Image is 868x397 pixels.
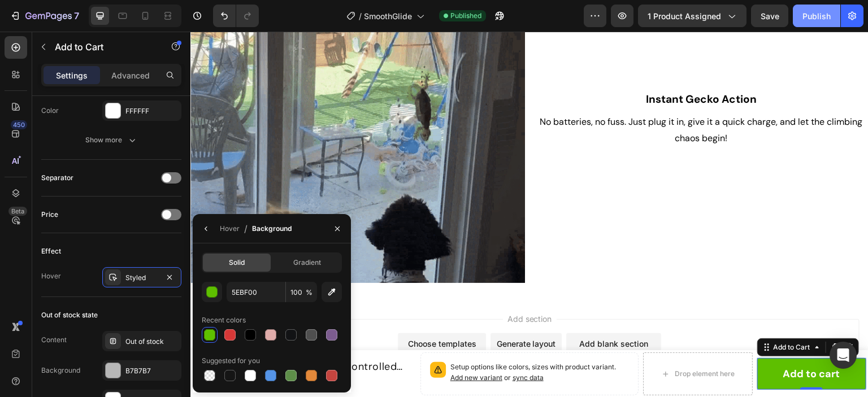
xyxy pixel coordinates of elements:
p: Add to cart [593,333,650,351]
span: 1 product assigned [648,10,721,22]
button: Publish [793,5,840,27]
div: Separator [41,173,73,183]
div: Background [41,365,80,376]
div: Hover [41,271,61,281]
div: Background [252,224,292,234]
span: Add new variant [260,342,312,350]
div: Undo/Redo [213,5,259,27]
span: or [312,342,353,350]
button: 1 product assigned [638,5,747,27]
div: Out of stock state [41,310,98,320]
div: FFFFFF [125,106,179,116]
p: Settings [56,69,88,81]
div: 450 [11,120,27,129]
span: Published [450,11,481,21]
p: Setup options like colors, sizes with product variant. [260,330,439,352]
div: Content [41,335,67,345]
button: Save [751,5,788,27]
div: Beta [8,207,27,216]
div: Price [41,210,58,220]
div: Drop element here [484,338,544,347]
button: 7 [5,5,84,27]
button: Show more [41,130,181,150]
div: Effect [41,246,61,256]
div: Color [41,106,59,116]
div: B7B7B7 [125,366,179,376]
span: Save [761,11,779,21]
input: Eg: FFFFFF [227,282,285,302]
span: No batteries, no fuss. Just plug it in, give it a quick charge, and let the climbing chaos begin! [350,84,672,112]
div: Suggested for you [202,356,260,366]
span: % [306,287,313,298]
p: Advanced [111,69,150,81]
iframe: Design area [190,32,868,397]
p: 7 [74,9,79,23]
span: Solid [229,258,245,268]
div: Recent colors [202,315,246,325]
span: Instant Gecko Action [455,60,566,75]
div: Hover [220,224,240,234]
span: SmoothGlide [364,10,412,22]
div: Publish [802,10,831,22]
p: Add to Cart [55,40,151,54]
span: Gradient [293,258,321,268]
span: / [244,222,248,235]
div: Rich Text Editor. Editing area: main [593,333,650,351]
div: Out of stock [125,337,179,347]
div: Generate layout [306,306,366,318]
div: Add to Cart [581,311,622,321]
div: Add blank section [389,306,458,318]
span: / [359,10,362,22]
span: Add section [313,281,366,293]
div: Show more [85,134,138,146]
div: Choose templates [218,306,286,318]
span: sync data [322,342,353,350]
button: Add to cart [567,326,676,358]
div: Styled [125,273,158,283]
div: Open Intercom Messenger [830,342,857,369]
